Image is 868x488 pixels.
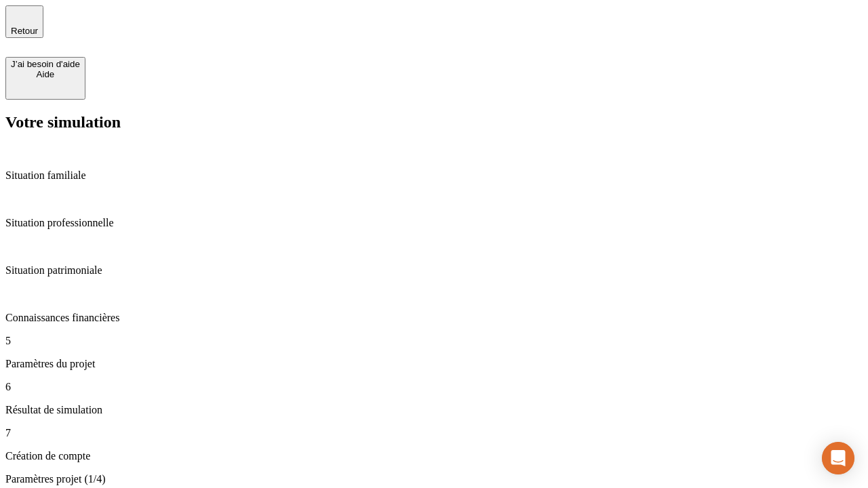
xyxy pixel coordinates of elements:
p: 5 [5,335,863,347]
h2: Votre simulation [5,113,863,131]
p: Création de compte [5,450,863,462]
p: Résultat de simulation [5,404,863,416]
p: Situation professionnelle [5,217,863,229]
p: 6 [5,381,863,393]
span: Retour [11,26,38,36]
div: J’ai besoin d'aide [11,59,80,69]
div: Aide [11,69,80,79]
div: Open Intercom Messenger [822,442,854,474]
p: Situation familiale [5,169,863,182]
p: Paramètres projet (1/4) [5,473,863,485]
button: J’ai besoin d'aideAide [5,57,85,100]
p: 7 [5,427,863,439]
p: Connaissances financières [5,312,863,324]
p: Paramètres du projet [5,358,863,370]
button: Retour [5,5,43,38]
p: Situation patrimoniale [5,264,863,277]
